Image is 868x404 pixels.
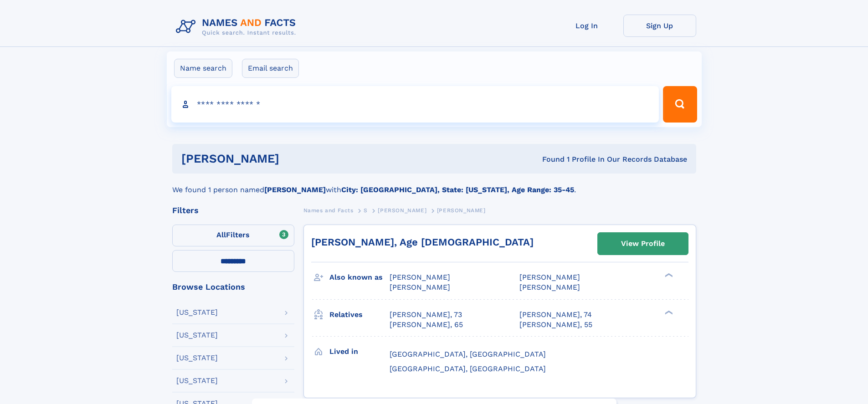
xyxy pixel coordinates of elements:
[519,283,580,291] span: [PERSON_NAME]
[378,205,426,216] a: [PERSON_NAME]
[172,174,696,195] div: We found 1 person named with .
[550,15,623,37] a: Log In
[390,320,463,330] a: [PERSON_NAME], 65
[519,273,580,281] span: [PERSON_NAME]
[364,205,368,216] a: S
[311,236,534,248] a: [PERSON_NAME], Age [DEMOGRAPHIC_DATA]
[329,344,390,359] h3: Lived in
[329,307,390,322] h3: Relatives
[663,86,697,123] button: Search Button
[172,283,294,291] div: Browse Locations
[411,154,687,164] div: Found 1 Profile In Our Records Database
[341,185,574,194] b: City: [GEOGRAPHIC_DATA], State: [US_STATE], Age Range: 35-45
[176,332,218,339] div: [US_STATE]
[378,207,426,214] span: [PERSON_NAME]
[174,59,232,78] label: Name search
[390,273,450,281] span: [PERSON_NAME]
[621,233,665,254] div: View Profile
[181,153,411,164] h1: [PERSON_NAME]
[663,309,673,315] div: ❯
[364,207,368,214] span: S
[176,377,218,384] div: [US_STATE]
[390,350,546,358] span: [GEOGRAPHIC_DATA], [GEOGRAPHIC_DATA]
[663,272,673,278] div: ❯
[172,206,294,215] div: Filters
[171,86,659,123] input: search input
[242,59,299,78] label: Email search
[623,15,696,37] a: Sign Up
[519,310,592,320] a: [PERSON_NAME], 74
[329,270,390,285] h3: Also known as
[264,185,326,194] b: [PERSON_NAME]
[216,230,226,239] span: All
[172,15,303,39] img: Logo Names and Facts
[303,205,354,216] a: Names and Facts
[176,309,218,316] div: [US_STATE]
[390,283,450,291] span: [PERSON_NAME]
[390,310,462,320] a: [PERSON_NAME], 73
[519,320,592,330] a: [PERSON_NAME], 55
[390,364,546,373] span: [GEOGRAPHIC_DATA], [GEOGRAPHIC_DATA]
[176,354,218,362] div: [US_STATE]
[598,233,688,255] a: View Profile
[437,207,486,214] span: [PERSON_NAME]
[172,225,294,246] label: Filters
